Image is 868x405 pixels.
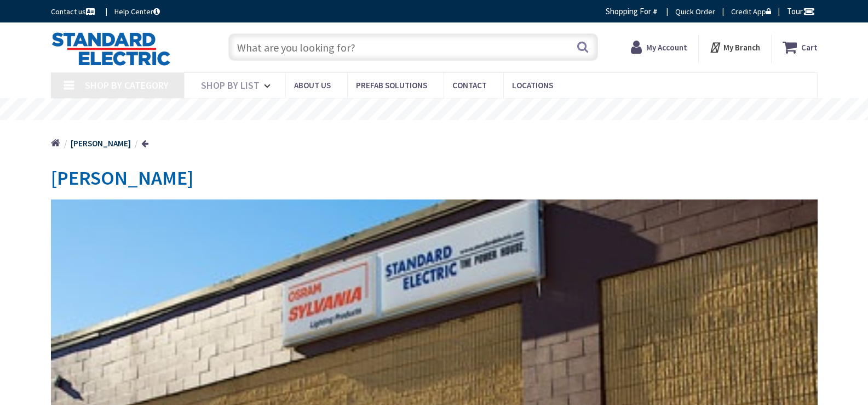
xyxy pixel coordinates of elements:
[631,37,687,57] a: My Account
[787,6,815,16] span: Tour
[228,33,598,61] input: What are you looking for?
[262,104,631,116] rs-layer: [MEDICAL_DATA]: Our Commitment to Our Employees and Customers
[114,6,160,17] a: Help Center
[709,37,760,57] div: My Branch
[675,6,715,17] a: Quick Order
[653,6,658,16] strong: #
[356,80,427,90] span: Prefab Solutions
[783,37,818,57] a: Cart
[294,80,331,90] span: About Us
[512,80,553,90] span: Locations
[452,80,487,90] span: Contact
[731,6,771,17] a: Credit App
[606,6,651,16] span: Shopping For
[51,166,193,190] span: [PERSON_NAME]
[51,6,97,17] a: Contact us
[85,79,169,92] span: Shop By Category
[201,79,260,92] span: Shop By List
[51,32,171,66] img: Standard Electric
[801,37,818,57] strong: Cart
[646,42,687,53] strong: My Account
[723,42,760,53] strong: My Branch
[71,138,131,149] strong: [PERSON_NAME]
